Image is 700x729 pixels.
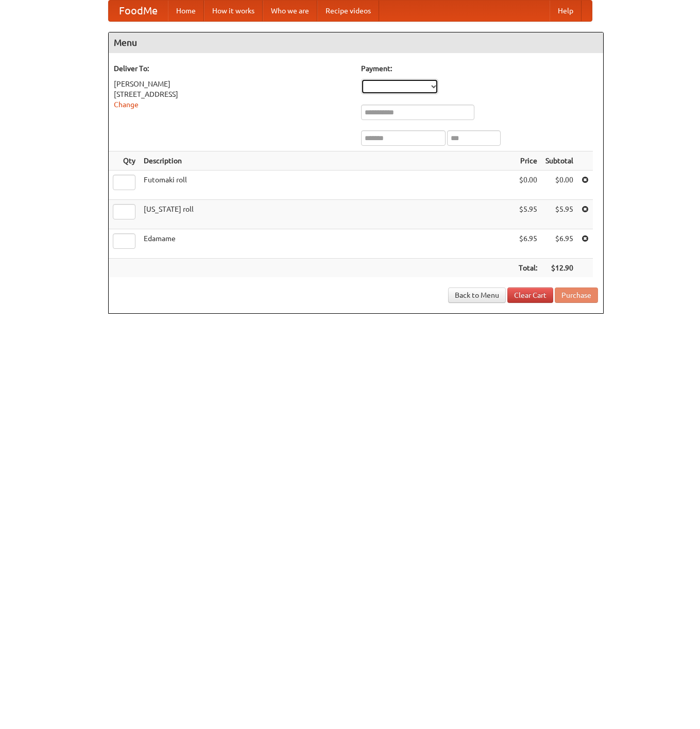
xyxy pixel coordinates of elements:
a: FoodMe [109,1,168,21]
td: [US_STATE] roll [140,200,515,229]
th: $12.90 [541,259,577,278]
a: Who we are [263,1,317,21]
td: $5.95 [541,200,577,229]
td: $0.00 [541,171,577,200]
a: Clear Cart [507,287,553,303]
a: Home [168,1,204,21]
td: Edamame [140,229,515,259]
h4: Menu [109,32,603,53]
a: How it works [204,1,263,21]
th: Description [140,151,515,171]
div: [PERSON_NAME] [114,79,351,89]
a: Recipe videos [317,1,379,21]
td: $5.95 [515,200,541,229]
td: Futomaki roll [140,171,515,200]
h5: Deliver To: [114,63,351,74]
th: Total: [515,259,541,278]
a: Change [114,100,139,109]
th: Subtotal [541,151,577,171]
td: $6.95 [541,229,577,259]
a: Back to Menu [448,287,506,303]
th: Qty [109,151,140,171]
button: Purchase [555,287,598,303]
a: Help [550,1,582,21]
td: $0.00 [515,171,541,200]
div: [STREET_ADDRESS] [114,89,351,99]
th: Price [515,151,541,171]
h5: Payment: [361,63,598,74]
td: $6.95 [515,229,541,259]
